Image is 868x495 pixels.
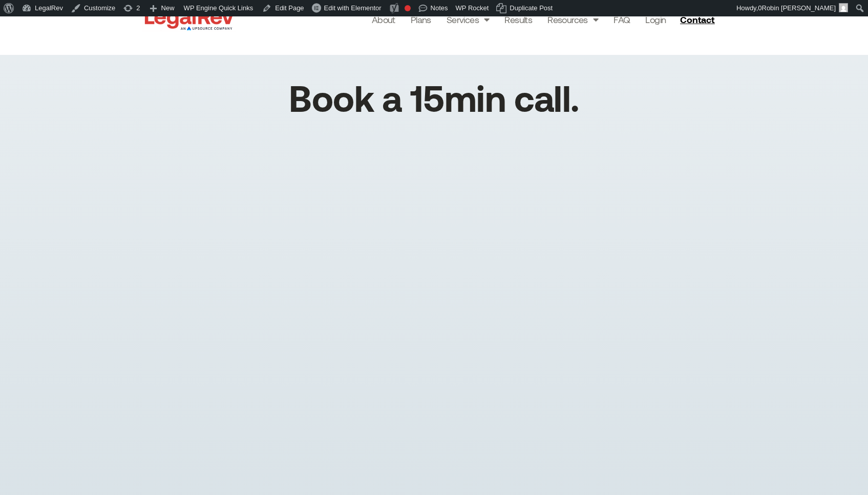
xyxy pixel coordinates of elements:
a: Services [447,12,490,27]
a: About [372,12,395,27]
a: Results [504,12,532,27]
a: Contact [676,11,721,28]
a: Resources [547,12,598,27]
span: 0Robin [PERSON_NAME] [758,4,836,12]
a: Plans [411,12,431,27]
h1: Book a 15min call. [289,80,579,115]
div: Focus keyphrase not set [405,5,411,11]
span: Edit with Elementor [324,4,382,12]
a: Login [645,12,666,27]
nav: Menu [372,12,666,27]
a: FAQ [613,12,630,27]
span: Contact [680,15,714,24]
